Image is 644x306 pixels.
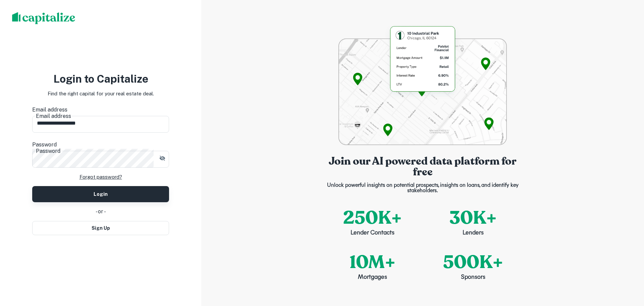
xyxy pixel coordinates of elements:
[322,156,523,177] p: Join our AI powered data platform for free
[463,229,484,238] p: Lenders
[358,273,387,282] p: Mortgages
[32,106,169,114] label: Email address
[449,204,497,231] p: 30K+
[351,229,394,238] p: Lender Contacts
[32,208,169,216] div: - or -
[443,249,503,276] p: 500K+
[32,71,169,87] h3: Login to Capitalize
[338,24,506,145] img: login-bg
[350,249,395,276] p: 10M+
[32,221,169,235] button: Sign Up
[32,141,169,149] label: Password
[12,12,75,24] img: capitalize-logo.png
[461,273,485,282] p: Sponsors
[48,90,154,98] p: Find the right capital for your real estate deal.
[610,252,644,285] iframe: Chat Widget
[322,183,523,193] p: Unlock powerful insights on potential prospects, insights on loans, and identify key stakeholders.
[32,186,169,202] button: Login
[343,204,402,231] p: 250K+
[79,173,122,181] a: Forgot password?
